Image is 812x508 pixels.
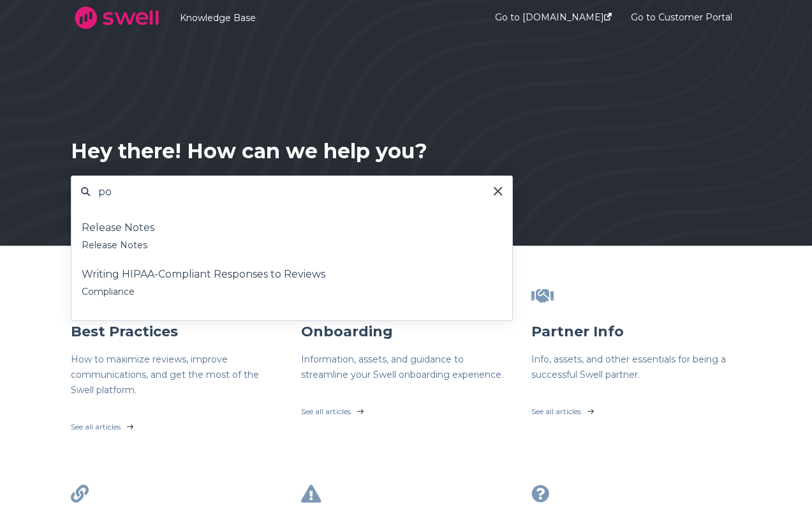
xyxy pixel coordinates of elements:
[180,12,457,24] a: Knowledge Base
[301,485,321,503] span: 
[71,322,281,341] h3: Best Practices
[301,352,512,382] h6: Information, assets, and guidance to streamline your Swell onboarding experience.
[301,322,512,341] h3: Onboarding
[82,237,502,253] div: Release Notes
[531,287,554,305] span: 
[71,137,427,165] div: Hey there! How can we help you?
[82,218,502,237] div: Release Notes
[82,284,502,299] div: Compliance
[71,258,512,305] a: Writing HIPAA-Compliant Responses to ReviewsCompliance
[71,212,512,258] a: Release NotesRelease Notes
[71,408,281,440] a: See all articles
[91,178,494,205] input: Search for answers
[71,352,281,398] h6: How to maximize reviews, improve communications, and get the most of the Swell platform.
[82,265,502,284] div: Writing HIPAA-Compliant Responses to Reviews
[531,352,742,382] h6: Info, assets, and other essentials for being a successful Swell partner.
[531,392,742,424] a: See all articles
[71,2,163,34] img: company logo
[531,485,549,503] span: 
[301,392,512,424] a: See all articles
[531,322,742,341] h3: Partner Info
[71,485,89,503] span: 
